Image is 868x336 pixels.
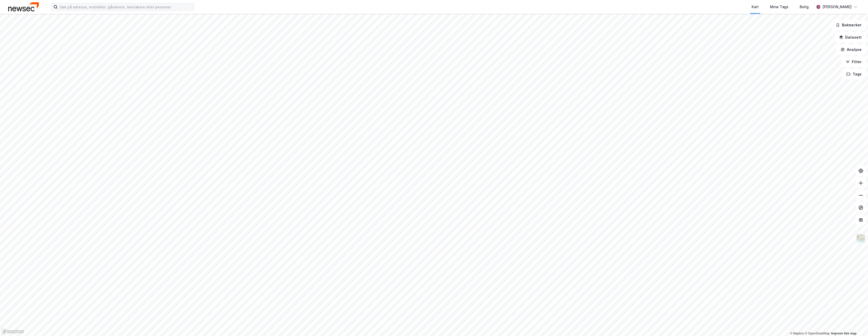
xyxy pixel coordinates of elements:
div: [PERSON_NAME] [822,4,852,10]
button: Bokmerker [831,20,866,30]
a: Mapbox [790,332,804,335]
button: Filter [841,57,866,67]
div: Mine Tags [770,4,788,10]
button: Analyse [836,44,866,55]
img: Z [856,233,866,243]
img: newsec-logo.f6e21ccffca1b3a03d2d.png [8,2,39,11]
button: Datasett [835,32,866,42]
iframe: Chat Widget [842,311,868,336]
button: Tags [842,69,866,79]
div: Bolig [800,4,809,10]
a: Mapbox homepage [2,329,24,334]
input: Søk på adresse, matrikkel, gårdeiere, leietakere eller personer [58,3,194,11]
a: OpenStreetMap [805,332,830,335]
a: Improve this map [831,332,856,335]
div: Kontrollprogram for chat [842,311,868,336]
div: Kart [752,4,759,10]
